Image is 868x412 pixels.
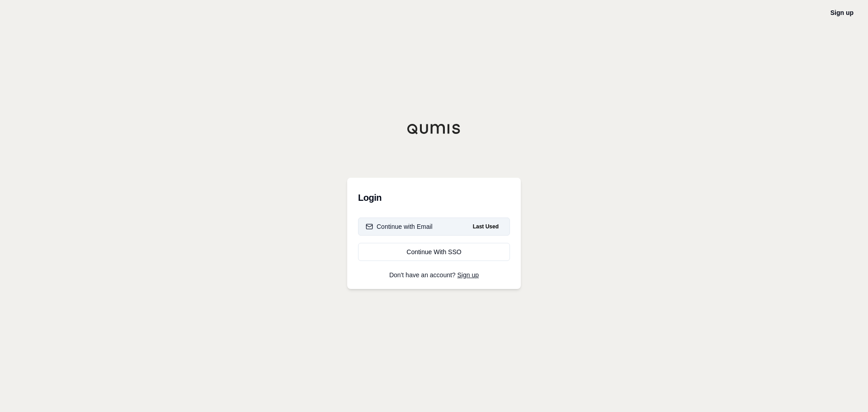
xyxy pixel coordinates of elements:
[407,123,461,134] img: Qumis
[458,271,479,279] a: Sign up
[469,221,502,232] span: Last Used
[366,247,502,256] div: Continue With SSO
[358,243,510,261] a: Continue With SSO
[366,222,433,231] div: Continue with Email
[830,9,854,16] a: Sign up
[358,272,510,278] p: Don't have an account?
[358,189,510,207] h3: Login
[358,218,510,236] button: Continue with EmailLast Used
